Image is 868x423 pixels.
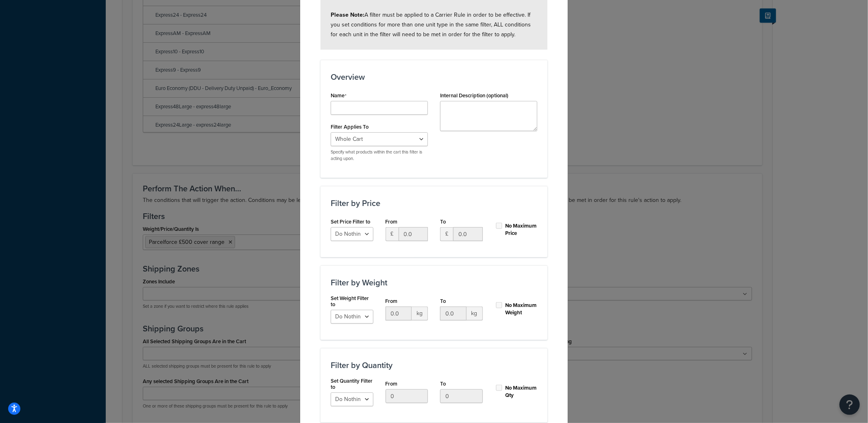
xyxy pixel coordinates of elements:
label: No Maximum Qty [506,384,538,399]
label: No Maximum Price [506,222,538,237]
span: A filter must be applied to a Carrier Rule in order to be effective. If you set conditions for mo... [331,11,531,39]
h3: Filter by Quantity [331,361,537,370]
label: Internal Description (optional) [440,92,508,99]
label: To [440,219,446,225]
span: £ [440,227,453,241]
label: Set Weight Filter to [331,295,373,307]
span: kg [412,307,428,320]
h3: Overview [331,72,537,81]
p: Specify what products within the cart this filter is acting upon. [331,149,428,162]
h3: Filter by Price [331,199,537,208]
span: £ [386,227,399,241]
label: To [440,381,446,387]
label: Set Price Filter to [331,219,370,225]
label: Filter Applies To [331,124,369,130]
label: From [386,298,398,304]
span: kg [467,307,483,320]
label: From [386,219,398,225]
label: Name [331,92,347,99]
label: From [386,381,398,387]
strong: Please Note: [331,11,364,19]
label: To [440,298,446,304]
label: No Maximum Weight [506,302,538,316]
h3: Filter by Weight [331,278,537,287]
label: Set Quantity Filter to [331,378,373,390]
